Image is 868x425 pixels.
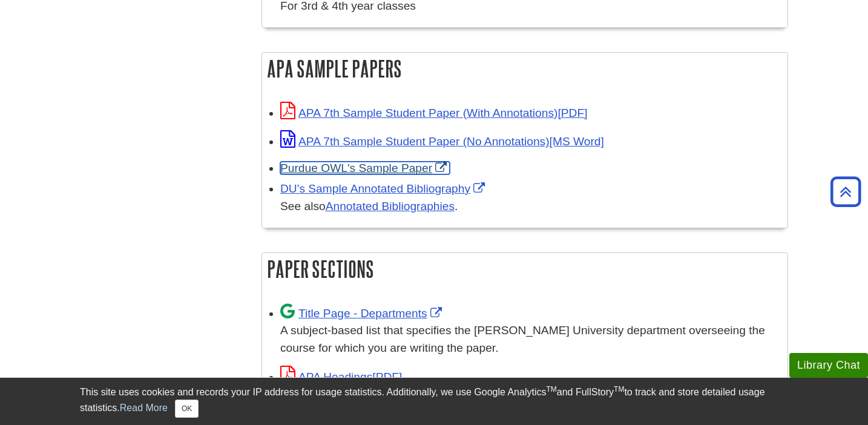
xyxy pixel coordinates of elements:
a: Link opens in new window [280,307,445,320]
a: Annotated Bibliographies [326,200,455,212]
div: A subject-based list that specifies the [PERSON_NAME] University department overseeing the course... [280,322,781,357]
sup: TM [546,385,556,394]
a: Link opens in new window [280,135,604,148]
div: This site uses cookies and records your IP address for usage statistics. Additionally, we use Goo... [80,385,788,418]
h2: APA Sample Papers [262,53,787,85]
div: See also . [280,198,781,216]
a: Link opens in new window [280,162,450,174]
button: Close [175,400,199,418]
a: Link opens in new window [280,371,402,383]
sup: TM [614,385,624,394]
a: Link opens in new window [280,107,587,119]
a: Read More [120,403,168,413]
button: Library Chat [789,353,868,378]
a: Back to Top [826,183,865,200]
h2: Paper Sections [262,253,787,285]
a: Link opens in new window [280,182,488,195]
